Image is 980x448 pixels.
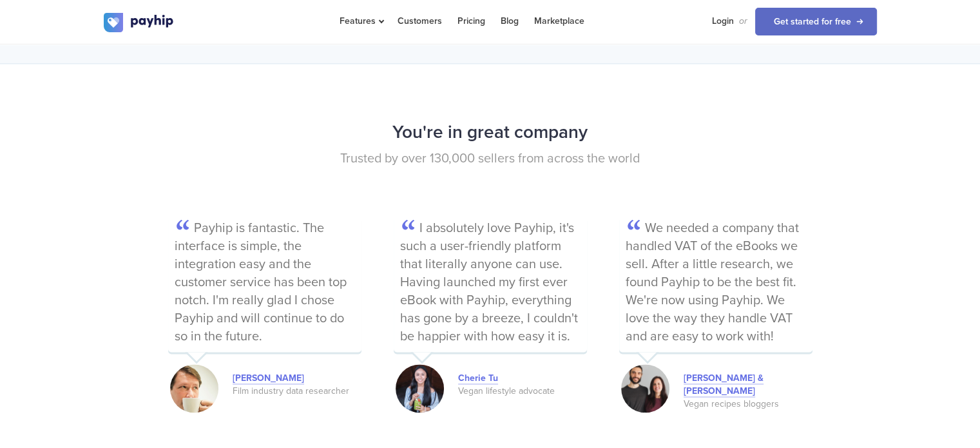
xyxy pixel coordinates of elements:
p: We needed a company that handled VAT of the eBooks we sell. After a little research, we found Pay... [619,216,812,352]
img: 2.jpg [170,364,218,413]
div: Vegan lifestyle advocate [458,385,587,398]
div: Vegan recipes bloggers [684,398,812,411]
a: Cherie Tu [458,373,498,384]
div: Film industry data researcher [233,385,361,398]
a: [PERSON_NAME] [233,373,304,384]
span: Features [340,15,382,26]
a: [PERSON_NAME] & [PERSON_NAME] [684,373,764,397]
h2: You're in great company [104,115,877,150]
p: Trusted by over 130,000 sellers from across the world [104,150,877,168]
p: I absolutely love Payhip, it's such a user-friendly platform that literally anyone can use. Havin... [394,216,587,352]
img: 1.jpg [396,364,444,413]
p: Payhip is fantastic. The interface is simple, the integration easy and the customer service has b... [168,216,361,352]
img: logo.svg [104,13,175,32]
a: Get started for free [755,8,877,35]
img: 3-optimised.png [621,364,669,413]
